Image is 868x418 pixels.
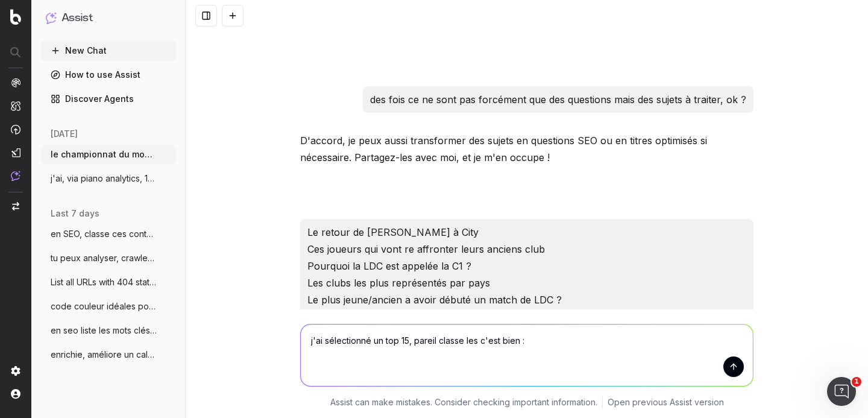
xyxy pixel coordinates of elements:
[11,78,20,87] img: Analytics
[11,148,20,157] img: Studio
[301,325,753,386] textarea: j'ai sélectionné un top 15, pareil classe les c'est bien :
[51,276,157,288] span: List all URLs with 404 status code from
[41,249,176,268] button: tu peux analyser, crawler rapidement un
[51,252,157,264] span: tu peux analyser, crawler rapidement un
[370,91,746,108] p: des fois ce ne sont pas forcément que des questions mais des sujets à traiter, ok ?
[51,300,157,312] span: code couleur idéales pour un diagramme d
[41,273,176,292] button: List all URLs with 404 status code from
[46,12,57,24] img: Assist
[41,321,176,340] button: en seo liste les mots clés de l'event :
[51,173,157,185] span: j'ai, via piano analytics, 10000 visites
[51,325,157,337] span: en seo liste les mots clés de l'event :
[330,396,597,408] p: Assist can make mistakes. Consider checking important information.
[608,396,724,408] a: Open previous Assist version
[11,101,20,111] img: Intelligence
[41,65,176,84] a: How to use Assist
[41,89,176,109] a: Discover Agents
[61,10,93,27] h1: Assist
[11,389,20,399] img: My account
[10,9,21,25] img: Botify logo
[51,207,99,220] span: last 7 days
[11,366,20,376] img: Setting
[51,349,157,361] span: enrichie, améliore un calendrier pour le
[41,345,176,364] button: enrichie, améliore un calendrier pour le
[300,132,753,166] p: D'accord, je peux aussi transformer des sujets en questions SEO ou en titres optimisés si nécessa...
[51,148,157,160] span: le championnat du monde masculin de vole
[11,124,20,135] img: Activation
[41,224,176,244] button: en SEO, classe ces contenus en chaud fro
[11,171,20,181] img: Assist
[41,169,176,188] button: j'ai, via piano analytics, 10000 visites
[41,41,176,60] button: New Chat
[12,202,19,211] img: Switch project
[51,228,157,240] span: en SEO, classe ces contenus en chaud fro
[51,128,78,140] span: [DATE]
[46,10,171,27] button: Assist
[852,377,861,387] span: 1
[41,145,176,164] button: le championnat du monde masculin de vole
[41,297,176,316] button: code couleur idéales pour un diagramme d
[827,377,856,406] iframe: Intercom live chat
